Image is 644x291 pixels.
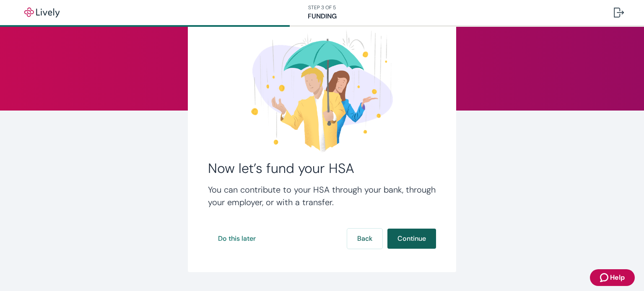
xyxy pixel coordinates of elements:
[590,269,635,286] button: Zendesk support iconHelp
[347,229,382,249] button: Back
[18,8,65,18] img: Lively
[208,183,436,209] h4: You can contribute to your HSA through your bank, through your employer, or with a transfer.
[600,273,610,283] svg: Zendesk support icon
[208,229,266,249] button: Do this later
[607,3,631,23] button: Log out
[610,273,625,283] span: Help
[208,160,436,177] h2: Now let’s fund your HSA
[387,229,436,249] button: Continue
